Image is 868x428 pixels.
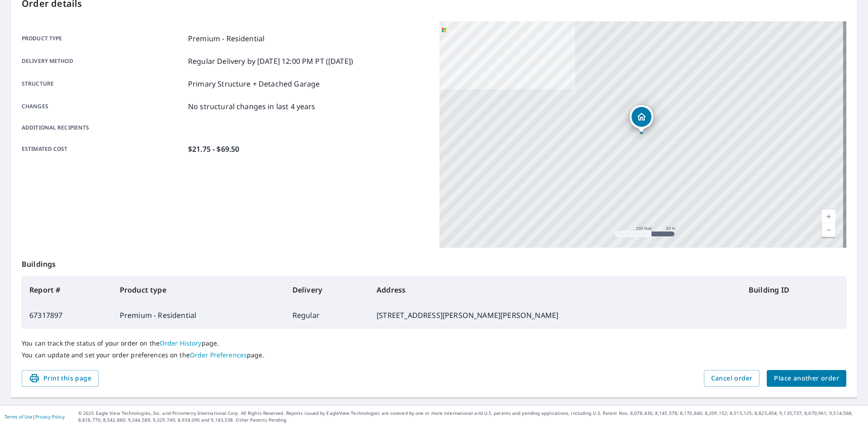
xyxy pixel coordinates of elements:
[704,370,760,387] button: Cancel order
[285,303,369,328] td: Regular
[822,210,835,223] a: Current Level 17, Zoom In
[369,303,741,328] td: [STREET_ADDRESS][PERSON_NAME][PERSON_NAME]
[22,351,846,359] p: You can update and set your order preferences on the page.
[711,373,753,384] span: Cancel order
[113,277,285,303] th: Product type
[369,277,741,303] th: Address
[160,339,202,347] a: Order History
[29,373,91,384] span: Print this page
[285,277,369,303] th: Delivery
[22,277,113,303] th: Report #
[767,370,846,387] button: Place another order
[35,414,65,420] a: Privacy Policy
[22,370,99,387] button: Print this page
[22,144,184,154] p: Estimated cost
[22,303,113,328] td: 67317897
[188,56,353,67] p: Regular Delivery by [DATE] 12:00 PM PT ([DATE])
[22,248,846,277] p: Buildings
[188,78,320,89] p: Primary Structure + Detached Garage
[630,105,653,133] div: Dropped pin, building 1, Residential property, 1037 San Jose Dr Grants, NM 87020
[78,410,863,423] p: © 2025 Eagle View Technologies, Inc. and Pictometry International Corp. All Rights Reserved. Repo...
[113,303,285,328] td: Premium - Residential
[5,414,33,420] a: Terms of Use
[741,277,846,303] th: Building ID
[22,56,184,67] p: Delivery method
[22,101,184,112] p: Changes
[774,373,839,384] span: Place another order
[22,124,184,132] p: Additional recipients
[22,78,184,89] p: Structure
[190,351,247,359] a: Order Preferences
[22,339,846,347] p: You can track the status of your order on the page.
[5,414,65,419] p: |
[188,101,316,112] p: No structural changes in last 4 years
[22,33,184,44] p: Product type
[822,223,835,237] a: Current Level 17, Zoom Out
[188,144,239,154] p: $21.75 - $69.50
[188,33,264,44] p: Premium - Residential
